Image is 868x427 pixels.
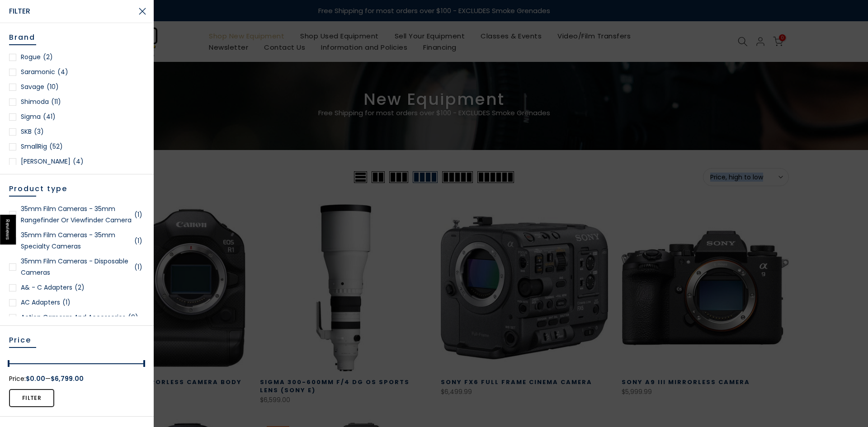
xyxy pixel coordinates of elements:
span: (1) [134,209,142,221]
a: [PERSON_NAME](4) [9,156,145,167]
a: Sigma(41) [9,111,145,122]
a: Rogue(2) [9,52,145,63]
span: Filter [9,5,131,18]
span: (2) [43,52,53,63]
a: SmallRig(52) [9,141,145,152]
span: (1) [134,262,142,273]
span: (3) [34,126,44,137]
span: (11) [51,96,61,108]
span: (2) [75,282,85,293]
a: SKB(3) [9,126,145,137]
a: 35mm Film Cameras - 35mm Rangefinder or Viewfinder Camera(1) [9,203,145,226]
button: Filter [9,389,54,407]
a: 35mm Film Cameras - Disposable Cameras(1) [9,256,145,278]
a: 35mm Film Cameras - 35mm Specialty Cameras(1) [9,230,145,252]
span: (1) [134,235,142,247]
a: A& - C Adapters(2) [9,282,145,293]
div: Price: — [9,373,145,385]
span: $0.00 [26,373,45,385]
span: (4) [73,156,84,167]
a: Action Cameras and Accessories(9) [9,312,145,323]
span: (41) [43,111,56,122]
span: (9) [128,312,138,323]
h5: Brand [9,32,145,52]
span: $6,799.00 [51,373,84,385]
h5: Price [9,335,145,355]
a: Savage(10) [9,81,145,93]
a: Saramonic(4) [9,66,145,78]
h5: Product type [9,183,145,203]
span: (4) [57,66,68,78]
span: (52) [49,141,63,152]
a: Shimoda(11) [9,96,145,108]
span: (1) [62,297,71,308]
span: (10) [47,81,59,93]
a: AC Adapters(1) [9,297,145,308]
